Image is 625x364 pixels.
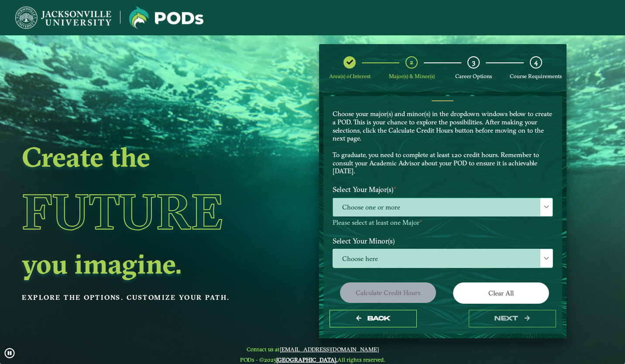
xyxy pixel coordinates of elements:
[22,251,259,276] h2: you imagine.
[22,144,259,169] h2: Create the
[455,73,492,79] span: Career Options
[333,198,553,217] span: Choose one or more
[329,73,371,79] span: Area(s) of Interest
[419,218,422,224] sup: ⋆
[129,7,203,29] img: Jacksonville University logo
[340,282,436,303] button: Calculate credit hours
[240,346,385,353] span: Contact us at
[240,356,385,363] span: PODs - ©2025 All rights reserved.
[326,233,560,249] label: Select Your Minor(s)
[510,73,562,79] span: Course Requirements
[472,58,475,66] span: 3
[534,58,538,66] span: 4
[15,7,111,29] img: Jacksonville University logo
[333,249,553,268] span: Choose here
[333,219,553,227] p: Please select at least one Major
[469,310,556,328] button: next
[333,110,553,175] p: Choose your major(s) and minor(s) in the dropdown windows below to create a POD. This is your cha...
[22,172,259,251] h1: Future
[389,73,435,79] span: Major(s) & Minor(s)
[393,184,397,191] sup: ⋆
[280,346,379,353] a: [EMAIL_ADDRESS][DOMAIN_NAME]
[410,58,413,66] span: 2
[330,310,417,328] button: Back
[326,182,560,198] label: Select Your Major(s)
[367,315,391,322] span: Back
[453,282,549,304] button: Clear All
[22,291,259,304] p: Explore the options. Customize your path.
[276,356,337,363] a: [GEOGRAPHIC_DATA].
